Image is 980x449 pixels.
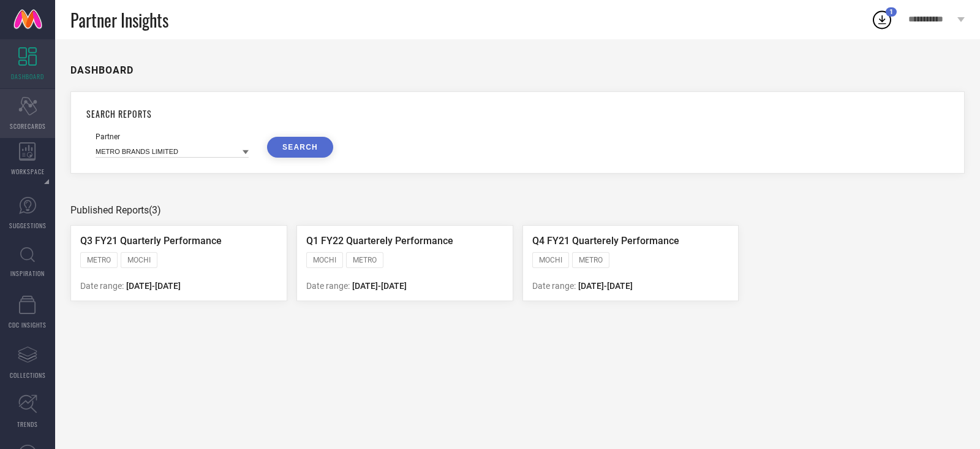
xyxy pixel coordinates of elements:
span: METRO [87,256,111,264]
span: SCORECARDS [10,121,46,131]
span: [DATE] - [DATE] [578,281,633,291]
h1: SEARCH REPORTS [86,107,949,120]
span: COLLECTIONS [10,370,46,380]
span: Q3 FY21 Quarterly Performance [80,235,222,247]
span: Q4 FY21 Quarterely Performance [532,235,679,247]
h1: DASHBOARD [70,64,134,76]
span: 1 [889,8,893,16]
span: MOCHI [127,256,151,264]
span: WORKSPACE [11,167,45,176]
span: MOCHI [313,256,336,264]
span: METRO [353,256,377,264]
span: MOCHI [539,256,562,264]
span: INSPIRATION [10,269,45,278]
span: [DATE] - [DATE] [352,281,407,291]
span: TRENDS [17,420,38,429]
span: Date range: [306,281,350,291]
span: Date range: [80,281,124,291]
div: Partner [96,132,249,141]
div: Open download list [871,9,893,31]
span: METRO [579,256,603,264]
span: Date range: [532,281,576,291]
span: Q1 FY22 Quarterely Performance [306,235,453,247]
div: Published Reports (3) [70,204,965,216]
span: Partner Insights [70,7,168,33]
span: SUGGESTIONS [9,221,47,230]
span: CDC INSIGHTS [9,320,47,329]
button: SEARCH [267,137,333,158]
span: [DATE] - [DATE] [126,281,181,291]
span: DASHBOARD [11,72,44,81]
